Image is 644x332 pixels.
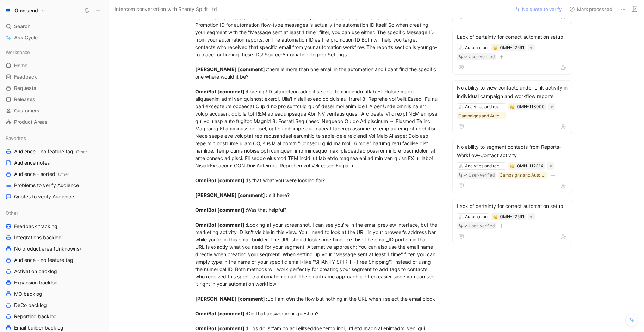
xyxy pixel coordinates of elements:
div: User-verified [469,172,495,179]
span: No product area (Unknowns) [14,245,81,252]
div: OMN-22591 [500,44,524,51]
strong: OmniBot [comment] : [195,325,247,331]
a: Releases [3,94,106,105]
h1: Omnisend [14,7,38,14]
span: Problems to verify Audience [14,182,79,189]
span: Releases [14,96,35,103]
div: Campaigns and Automation reporting [500,172,546,179]
a: Quotes to verify Audience [3,191,106,202]
a: Reporting backlog [3,311,106,322]
button: Mark processed [566,4,615,14]
a: No product area (Unknowns) [3,244,106,254]
span: Quotes to verify Audience [14,193,74,200]
span: Requests [14,85,36,92]
strong: OmniBot [comment] : [195,207,247,213]
img: Omnisend [5,7,12,14]
span: MO backlog [14,290,42,297]
div: Lack of certainty for correct automation setup [457,202,568,210]
strong: [PERSON_NAME] [comment] : [195,192,267,198]
a: Customers [3,105,106,116]
span: Audience - sorted [14,171,69,178]
a: Audience - sortedOther [3,169,106,179]
div: User-verified [469,53,495,60]
div: Analytics and reports [465,103,504,110]
span: Feedback tracking [14,223,57,230]
img: 🤔 [510,105,514,109]
button: 🤔 [493,45,498,50]
button: OmnisendOmnisend [3,6,47,16]
button: 🤔 [510,164,515,168]
div: OMN-22591 [500,213,524,220]
span: Customers [14,107,39,114]
span: Audience notes [14,159,50,166]
a: MO backlog [3,289,106,299]
div: Workspace [3,47,106,57]
span: Other [58,172,69,177]
div: User-verified [469,222,495,229]
span: Other [6,209,18,216]
a: Product Areas [3,117,106,127]
div: OMN-112314 [517,162,544,170]
div: OMN-113000 [517,103,545,110]
a: Ask Cycle [3,32,106,43]
span: Expansion backlog [14,279,58,286]
span: Feedback [14,73,37,80]
a: Feedback [3,72,106,82]
span: Favorites [6,135,26,142]
a: Expansion backlog [3,277,106,288]
span: Search [14,22,30,31]
span: Ask Cycle [14,33,38,42]
a: Activation backlog [3,266,106,277]
span: Reporting backlog [14,313,57,320]
span: Audience - no feature tag [14,257,73,264]
strong: OmniBot [comment] : [195,311,247,316]
span: Audience - no feature tag [14,148,87,155]
a: Problems to verify Audience [3,180,106,191]
div: Automation [465,44,488,51]
div: Automation [465,213,488,220]
button: 🤔 [493,214,498,219]
strong: OmniBot [comment] : [195,88,247,94]
div: Analytics and reports [465,162,504,170]
span: Intercom conversation with Shanty Spirit Ltd [114,5,217,13]
div: Search [3,21,106,32]
a: Audience notes [3,158,106,168]
a: Audience - no feature tag [3,255,106,265]
span: Integrations backlog [14,234,62,241]
span: Home [14,62,27,69]
span: DeCo backlog [14,302,47,309]
button: 🤔 [510,104,515,109]
a: Home [3,60,106,71]
button: No quote to verify [512,4,565,14]
div: No ability to view contacts under Link activity in individual campaign and workflow reports [457,84,568,100]
span: Workspace [6,49,30,56]
strong: OmniBot [comment] : [195,177,247,183]
span: Product Areas [14,118,48,125]
img: 🤔 [493,46,497,50]
img: 🤔 [493,215,497,219]
div: Lack of certainty for correct automation setup [457,33,568,41]
a: Feedback tracking [3,221,106,232]
img: 🤔 [510,164,514,168]
span: Other [76,149,87,154]
span: Activation backlog [14,268,57,275]
strong: OmniBot [comment] : [195,222,247,228]
a: Integrations backlog [3,232,106,243]
a: Audience - no feature tagOther [3,146,106,157]
div: Campaigns and Automation reporting [458,112,505,119]
span: Email builder backlog [14,324,63,331]
div: Favorites [3,133,106,143]
div: No ability to segment contacts from Reports-Workflow-Contact activity [457,143,568,160]
strong: [PERSON_NAME] [comment] : [195,66,267,72]
a: Requests [3,83,106,93]
a: DeCo backlog [3,300,106,311]
div: Other [3,208,106,218]
strong: [PERSON_NAME] [comment] : [195,296,267,302]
